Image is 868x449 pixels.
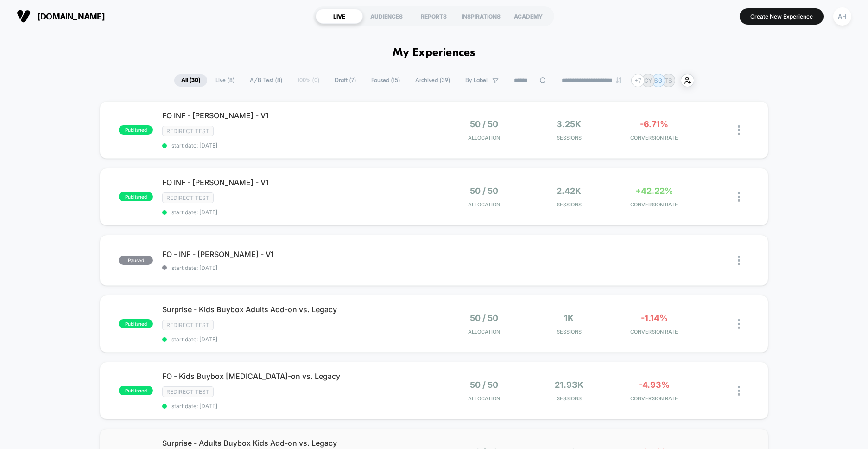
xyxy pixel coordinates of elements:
[162,438,433,448] span: Surprise - Adults Buybox Kids Add-on vs. Legacy
[17,9,31,23] img: Visually logo
[162,305,433,314] span: Surprise - Kids Buybox Adults Add-on vs. Legacy
[468,328,500,335] span: Allocation
[162,264,433,271] span: start date: [DATE]
[654,77,662,84] p: SG
[614,395,695,402] span: CONVERSION RATE
[640,119,668,129] span: -6.71%
[162,111,433,120] span: FO INF - [PERSON_NAME] - V1
[14,9,108,24] button: [DOMAIN_NAME]
[833,7,851,26] div: AH
[470,119,498,129] span: 50 / 50
[162,192,214,203] span: Redirect Test
[162,336,433,343] span: start date: [DATE]
[209,74,241,87] span: Live ( 8 )
[457,9,505,24] div: INSPIRATIONS
[162,403,433,410] span: start date: [DATE]
[408,74,457,87] span: Archived ( 39 )
[162,178,433,187] span: FO INF - [PERSON_NAME] - V1
[243,74,289,87] span: A/B Test ( 8 )
[614,328,695,335] span: CONVERSION RATE
[174,74,207,87] span: All ( 30 )
[738,256,740,265] img: close
[119,256,153,265] span: paused
[557,186,581,196] span: 2.42k
[465,77,488,84] span: By Label
[119,125,153,135] span: published
[162,320,214,330] span: Redirect Test
[119,319,153,328] span: published
[468,395,500,402] span: Allocation
[557,119,581,129] span: 3.25k
[529,328,609,335] span: Sessions
[738,386,740,396] img: close
[740,8,824,25] button: Create New Experience
[38,12,105,21] span: [DOMAIN_NAME]
[529,201,609,208] span: Sessions
[470,313,498,323] span: 50 / 50
[738,319,740,329] img: close
[614,201,695,208] span: CONVERSION RATE
[119,386,153,395] span: published
[738,125,740,135] img: close
[470,186,498,196] span: 50 / 50
[363,9,410,24] div: AUDIENCES
[410,9,457,24] div: REPORTS
[468,201,500,208] span: Allocation
[529,135,609,141] span: Sessions
[470,380,498,390] span: 50 / 50
[364,74,407,87] span: Paused ( 15 )
[162,126,214,136] span: Redirect Test
[644,77,652,84] p: CY
[641,313,668,323] span: -1.14%
[328,74,363,87] span: Draft ( 7 )
[316,9,363,24] div: LIVE
[555,380,583,390] span: 21.93k
[616,77,621,83] img: end
[505,9,552,24] div: ACADEMY
[162,372,433,381] span: FO - Kids Buybox [MEDICAL_DATA]-on vs. Legacy
[468,135,500,141] span: Allocation
[162,250,433,259] span: FO - INF - [PERSON_NAME] - V1
[738,192,740,202] img: close
[614,135,695,141] span: CONVERSION RATE
[162,209,433,216] span: start date: [DATE]
[162,142,433,149] span: start date: [DATE]
[564,313,574,323] span: 1k
[529,395,609,402] span: Sessions
[119,192,153,201] span: published
[393,46,475,60] h1: My Experiences
[639,380,670,390] span: -4.93%
[830,7,854,26] button: AH
[635,186,673,196] span: +42.22%
[665,77,672,84] p: TS
[162,386,214,397] span: Redirect Test
[631,74,645,87] div: + 7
